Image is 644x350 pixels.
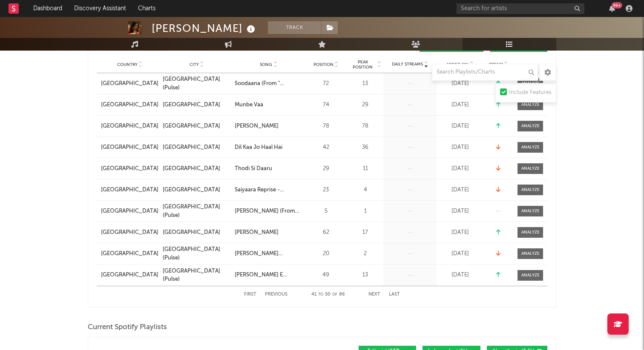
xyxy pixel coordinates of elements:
[439,101,481,109] div: [DATE]
[163,75,230,92] a: [GEOGRAPHIC_DATA] (Pulse)
[235,122,279,131] div: [PERSON_NAME]
[332,293,337,296] span: of
[349,60,376,70] span: Peak Position
[368,292,380,297] button: Next
[101,80,158,88] a: [GEOGRAPHIC_DATA]
[101,207,158,216] a: [GEOGRAPHIC_DATA]
[163,228,230,237] a: [GEOGRAPHIC_DATA]
[268,21,321,34] button: Track
[235,207,302,216] a: [PERSON_NAME] (From "Dhumketu")
[235,228,279,237] div: [PERSON_NAME]
[609,5,615,12] button: 99+
[235,122,302,131] a: [PERSON_NAME]
[432,64,538,81] input: Search Playlists/Charts
[163,186,220,194] div: [GEOGRAPHIC_DATA]
[389,292,400,297] button: Last
[101,101,158,109] a: [GEOGRAPHIC_DATA]
[163,101,220,109] div: [GEOGRAPHIC_DATA]
[489,62,503,67] span: Trend
[439,250,481,258] div: [DATE]
[307,122,345,131] div: 78
[235,143,282,152] div: Dil Kaa Jo Haal Hai
[235,143,302,152] a: Dil Kaa Jo Haal Hai
[307,143,345,152] div: 42
[101,122,158,131] a: [GEOGRAPHIC_DATA]
[439,228,481,237] div: [DATE]
[349,101,381,109] div: 29
[163,245,230,262] a: [GEOGRAPHIC_DATA] (Pulse)
[612,2,622,9] div: 99 +
[307,101,345,109] div: 74
[439,186,481,194] div: [DATE]
[235,186,302,194] a: Saiyaara Reprise - [DEMOGRAPHIC_DATA]
[349,228,381,237] div: 17
[349,143,381,152] div: 36
[163,203,230,219] a: [GEOGRAPHIC_DATA] (Pulse)
[439,122,481,131] div: [DATE]
[235,271,302,279] a: [PERSON_NAME] E Dharatey (Duet)
[509,88,552,98] div: Include Features
[190,62,199,67] span: City
[101,143,158,152] a: [GEOGRAPHIC_DATA]
[439,80,481,88] div: [DATE]
[349,207,381,216] div: 1
[101,250,158,258] a: [GEOGRAPHIC_DATA]
[446,62,469,67] span: Added On
[235,165,302,173] a: Thodi Si Daaru
[235,101,263,109] div: Munbe Vaa
[318,293,323,296] span: to
[260,62,272,67] span: Song
[307,271,345,279] div: 49
[235,80,302,88] a: Soodaana (From "[PERSON_NAME] 2 The Rule") [TAMIL]
[244,292,256,297] button: First
[307,80,345,88] div: 72
[163,267,230,284] a: [GEOGRAPHIC_DATA] (Pulse)
[439,165,481,173] div: [DATE]
[235,165,272,173] div: Thodi Si Daaru
[307,165,345,173] div: 29
[349,250,381,258] div: 2
[439,207,481,216] div: [DATE]
[101,228,158,237] a: [GEOGRAPHIC_DATA]
[307,207,345,216] div: 5
[235,250,302,258] a: [PERSON_NAME] [PERSON_NAME] (From "Bohurupi")
[235,228,302,237] a: [PERSON_NAME]
[392,61,423,68] span: Daily Streams
[305,290,351,300] div: 41 50 86
[163,143,220,152] div: [GEOGRAPHIC_DATA]
[101,271,158,279] a: [GEOGRAPHIC_DATA]
[163,165,230,173] a: [GEOGRAPHIC_DATA]
[265,292,287,297] button: Previous
[163,165,220,173] div: [GEOGRAPHIC_DATA]
[349,271,381,279] div: 13
[101,165,158,173] a: [GEOGRAPHIC_DATA]
[349,122,381,131] div: 78
[307,250,345,258] div: 20
[163,143,230,152] a: [GEOGRAPHIC_DATA]
[439,143,481,152] div: [DATE]
[117,62,138,67] span: Country
[163,122,220,131] div: [GEOGRAPHIC_DATA]
[439,271,481,279] div: [DATE]
[88,322,167,333] span: Current Spotify Playlists
[235,101,302,109] a: Munbe Vaa
[101,186,158,194] a: [GEOGRAPHIC_DATA]
[307,228,345,237] div: 62
[163,228,220,237] div: [GEOGRAPHIC_DATA]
